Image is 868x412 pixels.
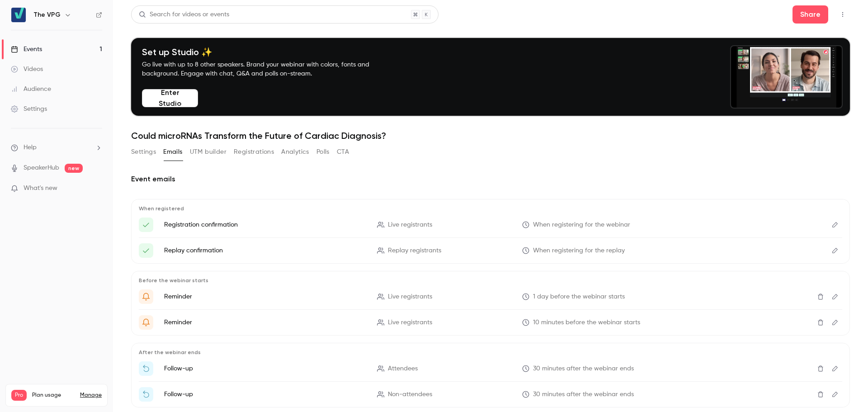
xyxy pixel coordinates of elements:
[11,143,102,152] li: help-dropdown-opener
[139,387,842,402] li: Watch the replay of {{ event_name }}
[190,145,226,159] button: UTM builder
[164,220,366,229] p: Registration confirmation
[139,243,842,258] li: Here's your access link to {{ event_name }}!
[11,8,26,22] img: The VPG
[388,318,432,327] span: Live registrants
[139,205,842,212] p: When registered
[388,390,432,399] span: Non-attendees
[11,85,51,94] div: Audience
[533,390,634,399] span: 30 minutes after the webinar ends
[533,318,640,327] span: 10 minutes before the webinar starts
[828,361,842,376] button: Edit
[533,220,630,230] span: When registering for the webinar
[793,5,828,24] button: Share
[164,364,366,373] p: Follow-up
[131,130,850,141] h1: Could microRNAs Transform the Future of Cardiac Diagnosis?
[131,145,156,159] button: Settings
[33,10,61,19] h6: The VPG
[388,246,441,256] span: Replay registrants
[139,361,842,376] li: Thanks for attending {{ event_name }}
[80,392,102,399] a: Manage
[533,364,634,374] span: 30 minutes after the webinar ends
[813,289,828,304] button: Delete
[828,218,842,232] button: Edit
[316,145,330,159] button: Polls
[139,289,842,304] li: Get Ready for '{{ event_name }}' tomorrow!
[11,104,47,114] div: Settings
[164,292,366,301] p: Reminder
[11,45,42,54] div: Events
[24,143,37,152] span: Help
[142,47,391,57] h4: Set up Studio ✨
[813,387,828,402] button: Delete
[828,315,842,330] button: Edit
[533,292,625,302] span: 1 day before the webinar starts
[813,315,828,330] button: Delete
[164,318,366,327] p: Reminder
[828,243,842,258] button: Edit
[337,145,349,159] button: CTA
[139,218,842,232] li: Here's your access link to {{ event_name }}!
[163,145,182,159] button: Emails
[139,10,229,19] div: Search for videos or events
[813,361,828,376] button: Delete
[24,184,57,193] span: What's new
[24,163,59,173] a: SpeakerHub
[139,277,842,284] p: Before the webinar starts
[139,349,842,356] p: After the webinar ends
[828,387,842,402] button: Edit
[828,289,842,304] button: Edit
[131,174,850,185] h2: Event emails
[11,390,27,401] span: Pro
[388,220,432,230] span: Live registrants
[142,89,198,107] button: Enter Studio
[164,246,366,255] p: Replay confirmation
[139,315,842,330] li: {{ event_name }} is about to go live
[234,145,274,159] button: Registrations
[388,292,432,302] span: Live registrants
[11,65,43,74] div: Videos
[32,392,75,399] span: Plan usage
[388,364,418,374] span: Attendees
[91,185,102,193] iframe: Noticeable Trigger
[142,60,391,78] p: Go live with up to 8 other speakers. Brand your webinar with colors, fonts and background. Engage...
[281,145,309,159] button: Analytics
[164,390,366,399] p: Follow-up
[533,246,625,256] span: When registering for the replay
[65,164,83,173] span: new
